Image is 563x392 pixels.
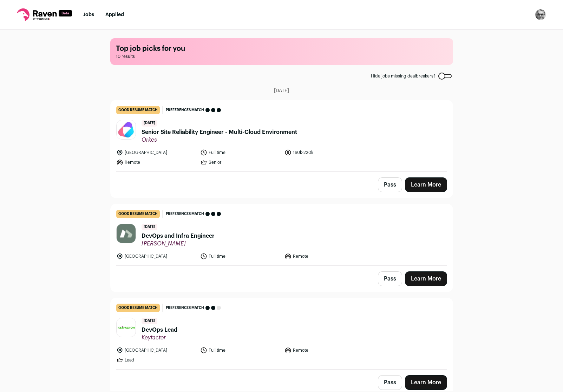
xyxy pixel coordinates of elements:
[378,375,402,390] button: Pass
[116,347,196,354] li: [GEOGRAPHIC_DATA]
[142,318,157,324] span: [DATE]
[142,240,215,247] span: [PERSON_NAME]
[116,357,196,364] li: Lead
[200,149,280,156] li: Full time
[284,253,365,260] li: Remote
[166,210,204,217] span: Preferences match
[117,120,136,139] img: 414c90a6d4ee579ede7bf701ad51bd14b0a8ba34875b968e232fbf957deaaf2b.jpg
[116,106,160,114] div: good resume match
[116,304,160,312] div: good resume match
[200,253,280,260] li: Full time
[111,298,453,369] a: good resume match Preferences match [DATE] DevOps Lead Keyfactor [GEOGRAPHIC_DATA] Full time Remo...
[284,347,365,354] li: Remote
[166,304,204,311] span: Preferences match
[284,149,365,156] li: 160k-220k
[378,177,402,192] button: Pass
[116,149,196,156] li: [GEOGRAPHIC_DATA]
[200,159,280,166] li: Senior
[274,87,289,94] span: [DATE]
[111,204,453,265] a: good resume match Preferences match [DATE] DevOps and Infra Engineer [PERSON_NAME] [GEOGRAPHIC_DA...
[83,12,94,17] a: Jobs
[535,9,546,20] img: 18393578-medium_jpg
[111,100,453,171] a: good resume match Preferences match [DATE] Senior Site Reliability Engineer - Multi-Cloud Environ...
[142,334,177,341] span: Keyfactor
[116,54,447,59] span: 10 results
[142,224,157,230] span: [DATE]
[105,12,124,17] a: Applied
[371,73,436,79] span: Hide jobs missing dealbreakers?
[378,271,402,286] button: Pass
[535,9,546,20] button: Open dropdown
[117,325,136,330] img: ad8703555c65066fd8b818126387db4950b8ecdf536da8197c06cc079ca5100c.jpg
[116,253,196,260] li: [GEOGRAPHIC_DATA]
[117,224,136,243] img: 1353733a1b27c83dd859367c0d678090041545110895d359c7cd9c9e1ae483a1.jpg
[142,232,215,240] span: DevOps and Infra Engineer
[142,128,297,136] span: Senior Site Reliability Engineer - Multi-Cloud Environment
[116,210,160,218] div: good resume match
[142,136,297,143] span: Orkes
[142,120,157,127] span: [DATE]
[405,177,447,192] a: Learn More
[405,375,447,390] a: Learn More
[142,326,177,334] span: DevOps Lead
[166,107,204,114] span: Preferences match
[405,271,447,286] a: Learn More
[200,347,280,354] li: Full time
[116,44,447,54] h1: Top job picks for you
[116,159,196,166] li: Remote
